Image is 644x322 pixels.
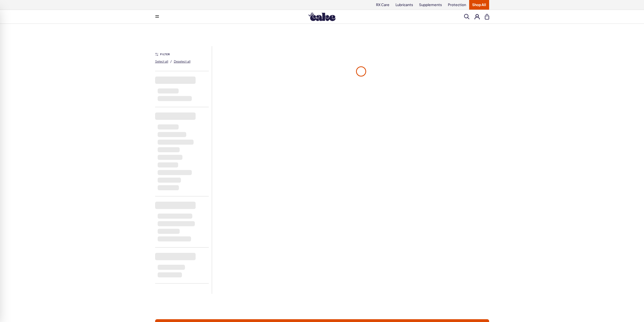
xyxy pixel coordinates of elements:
[155,60,168,63] span: Select all
[174,60,191,63] span: Deselect all
[170,59,172,64] span: /
[155,57,168,65] button: Select all
[308,12,336,21] img: Hello Cake
[174,57,191,65] button: Deselect all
